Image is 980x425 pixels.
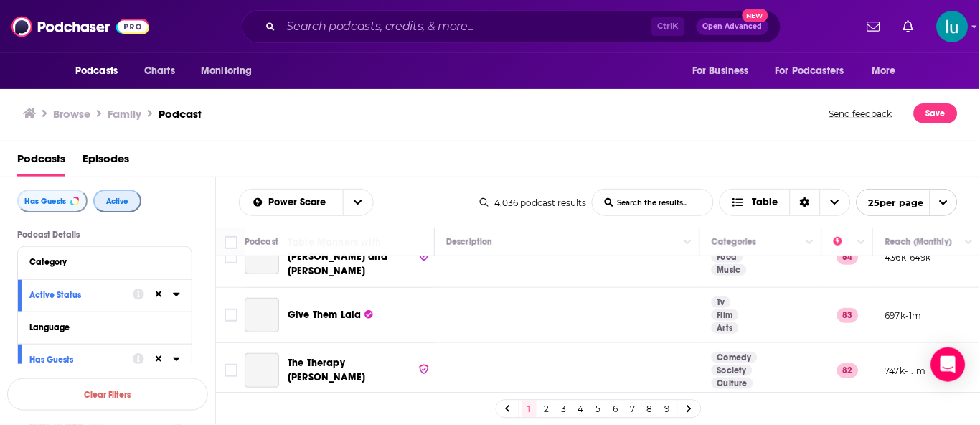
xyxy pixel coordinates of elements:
[885,233,952,251] div: Reach (Monthly)
[29,318,180,336] button: Language
[288,308,373,322] a: Give Them Lala
[522,401,537,418] a: 1
[712,378,753,389] a: Culture
[937,11,969,42] span: Logged in as lusodano
[626,401,640,418] a: 7
[418,363,430,375] img: verified Badge
[557,401,571,418] a: 3
[7,378,208,411] button: Clear Filters
[692,61,749,81] span: For Business
[712,296,731,308] a: Tv
[245,353,279,388] a: The Therapy Crouch
[24,197,66,205] span: Has Guests
[897,14,920,39] a: Show notifications dropdown
[245,233,278,251] div: Podcast
[245,298,279,332] a: Give Them Lala
[75,61,118,81] span: Podcasts
[225,251,237,263] span: Toggle select row
[29,350,133,368] button: Has Guests
[790,190,820,215] div: Sort Direction
[937,11,969,42] button: Show profile menu
[281,15,651,38] input: Search podcasts, credits, & more...
[29,322,171,332] div: Language
[245,240,279,274] a: Table Manners with Jessie and Lennie Ware
[242,10,781,43] div: Search podcasts, credits, & more...
[853,234,870,251] button: Column Actions
[712,365,753,376] a: Society
[857,189,958,216] button: open menu
[159,107,202,121] h3: Podcast
[743,9,768,22] span: New
[862,57,915,85] button: open menu
[29,290,123,300] div: Active Status
[766,57,865,85] button: open menu
[480,197,586,208] div: 4,036 podcast results
[29,286,133,304] button: Active Status
[825,103,897,123] button: Send feedback
[914,103,958,123] button: Save
[872,61,897,81] span: More
[93,190,141,212] button: Active
[862,14,886,39] a: Show notifications dropdown
[837,363,859,378] p: 82
[931,347,966,382] div: Open Intercom Messenger
[144,61,175,81] span: Charts
[703,23,763,30] span: Open Advanced
[29,257,171,267] div: Category
[712,233,756,251] div: Categories
[720,189,851,216] button: Choose View
[29,355,123,365] div: Has Guests
[29,253,180,271] button: Category
[225,364,237,377] span: Toggle select row
[11,13,149,40] img: Podchaser - Follow, Share and Rate Podcasts
[343,190,373,215] button: open menu
[682,57,767,85] button: open menu
[225,309,237,322] span: Toggle select row
[288,236,387,277] span: Table Manners with [PERSON_NAME] and [PERSON_NAME]
[288,356,430,385] a: The Therapy [PERSON_NAME]
[753,197,778,207] span: Table
[17,190,88,212] button: Has Guests
[446,233,492,251] div: Description
[776,61,844,81] span: For Podcasters
[135,57,184,85] a: Charts
[712,251,743,263] a: Food
[108,107,141,121] h1: Family
[937,11,969,42] img: User Profile
[17,230,192,240] p: Podcast Details
[885,365,927,377] p: 747k-1.1m
[540,401,554,418] a: 2
[885,309,922,322] p: 697k-1m
[837,308,859,322] p: 83
[651,17,685,36] span: Ctrl K
[660,401,674,418] a: 9
[53,107,90,121] a: Browse
[17,147,65,177] a: Podcasts
[83,147,129,177] a: Episodes
[288,235,430,279] a: Table Manners with [PERSON_NAME] and [PERSON_NAME]
[857,192,924,214] span: 25 per page
[697,18,769,35] button: Open AdvancedNew
[269,197,331,207] span: Power Score
[106,197,128,205] span: Active
[712,264,747,276] a: Music
[239,189,374,216] h2: Choose List sort
[591,401,606,418] a: 5
[288,357,365,383] span: The Therapy [PERSON_NAME]
[608,401,623,418] a: 6
[240,197,343,207] button: open menu
[712,322,739,334] a: Arts
[643,401,657,418] a: 8
[712,309,739,321] a: Film
[65,57,136,85] button: open menu
[288,309,361,321] span: Give Them Lala
[574,401,588,418] a: 4
[837,250,859,264] p: 84
[201,61,252,81] span: Monitoring
[191,57,270,85] button: open menu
